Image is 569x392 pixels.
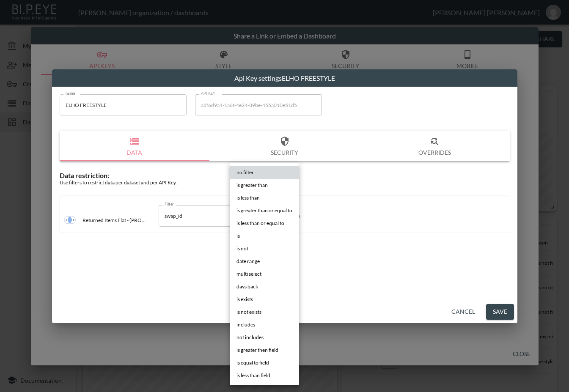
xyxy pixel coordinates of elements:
span: is [236,232,240,240]
span: is less than field [236,372,270,379]
span: multi select [236,270,261,278]
span: is not exists [236,308,261,316]
span: is equal to field [236,359,269,367]
span: date range [236,258,260,265]
span: no filter [236,169,254,176]
span: not includes [236,334,264,341]
span: is exists [236,296,253,303]
span: is greater than or equal to [236,207,292,214]
span: is greater than [236,181,268,189]
span: is not [236,245,248,252]
span: is less than [236,194,260,202]
span: includes [236,321,255,329]
span: days back [236,283,258,291]
span: is less than or equal to [236,219,284,227]
span: is greater then field [236,346,278,354]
